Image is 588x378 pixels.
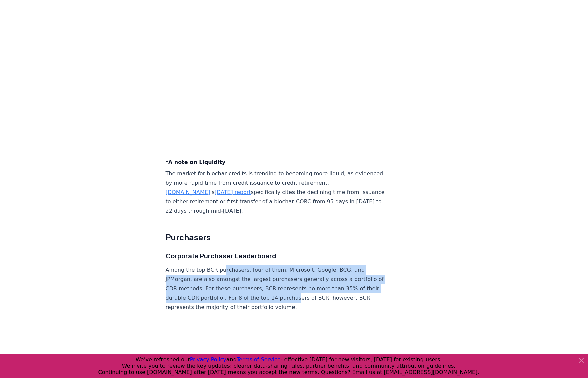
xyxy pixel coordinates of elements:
[166,251,387,261] h3: Corporate Purchaser Leaderboard
[215,189,251,195] a: [DATE] report
[166,265,387,312] p: Among the top BCR purchasers, four of them, Microsoft, Google, BCG, and JPMorgan, are also amongs...
[166,169,387,216] p: The market for biochar credits is trending to becoming more liquid, as evidenced by more rapid ti...
[166,189,210,195] a: [DOMAIN_NAME]
[166,232,387,243] h2: Purchasers
[166,158,387,166] h4: *A note on Liquidity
